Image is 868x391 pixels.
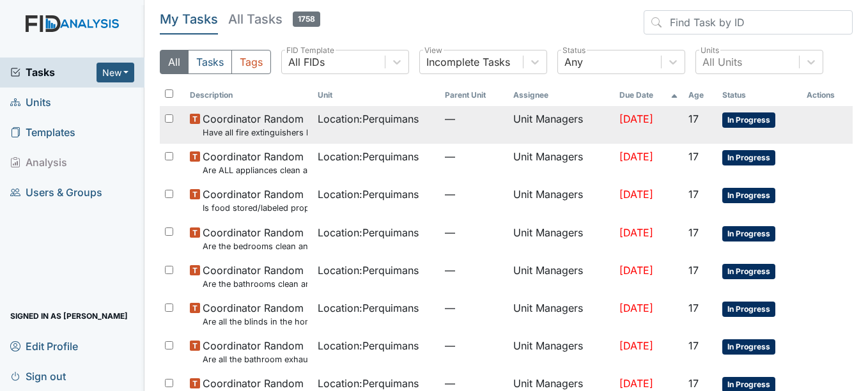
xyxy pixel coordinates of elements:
span: Units [10,93,51,112]
input: Find Task by ID [644,10,853,34]
th: Toggle SortBy [185,84,313,106]
span: Users & Groups [10,183,102,203]
small: Are all the blinds in the home operational and clean? [203,316,307,328]
span: Location : Perquimans [318,263,419,278]
span: Coordinator Random Are all the bathroom exhaust fan covers clean and dust free? [203,338,307,365]
input: Toggle All Rows Selected [165,89,173,98]
small: Are all the bathroom exhaust fan covers clean and dust free? [203,353,307,365]
span: [DATE] [619,150,653,163]
span: Location : Perquimans [318,300,419,316]
small: Are the bathrooms clean and in good repair? [203,278,307,290]
span: 17 [688,226,699,239]
span: [DATE] [619,226,653,239]
td: Unit Managers [508,106,614,144]
span: Coordinator Random Are the bathrooms clean and in good repair? [203,263,307,290]
span: 17 [688,377,699,390]
span: Coordinator Random Have all fire extinguishers been inspected? [203,111,307,139]
th: Assignee [508,84,614,106]
span: Coordinator Random Is food stored/labeled properly? [203,187,307,214]
td: Unit Managers [508,295,614,333]
span: 17 [688,112,699,125]
small: Are the bedrooms clean and in good repair? [203,240,307,252]
td: Unit Managers [508,333,614,371]
span: Signed in as [PERSON_NAME] [10,306,128,326]
span: Location : Perquimans [318,187,419,202]
span: 17 [688,188,699,201]
span: In Progress [722,112,775,128]
span: [DATE] [619,112,653,125]
span: Templates [10,123,75,142]
td: Unit Managers [508,144,614,181]
span: In Progress [722,150,775,165]
small: Is food stored/labeled properly? [203,202,307,214]
span: In Progress [722,226,775,241]
span: — [445,111,503,126]
span: In Progress [722,302,775,317]
button: New [97,63,135,82]
div: All FIDs [288,54,325,70]
span: — [445,300,503,316]
th: Actions [802,84,853,106]
th: Toggle SortBy [683,84,717,106]
span: Location : Perquimans [318,111,419,126]
td: Unit Managers [508,181,614,219]
span: [DATE] [619,302,653,314]
small: Are ALL appliances clean and working properly? [203,164,307,176]
div: Any [564,54,583,70]
div: Incomplete Tasks [426,54,510,70]
span: Edit Profile [10,336,78,356]
th: Toggle SortBy [614,84,683,106]
span: In Progress [722,339,775,355]
span: Coordinator Random Are the bedrooms clean and in good repair? [203,225,307,252]
span: 1758 [293,11,320,27]
span: — [445,263,503,278]
span: [DATE] [619,188,653,201]
span: Location : Perquimans [318,376,419,391]
span: — [445,338,503,353]
button: Tags [231,50,271,74]
span: — [445,149,503,164]
span: — [445,187,503,202]
span: — [445,376,503,391]
div: Type filter [160,50,271,74]
span: Sign out [10,366,66,386]
span: [DATE] [619,377,653,390]
span: — [445,225,503,240]
button: Tasks [188,50,232,74]
div: All Units [702,54,742,70]
td: Unit Managers [508,220,614,257]
h5: All Tasks [228,10,320,28]
span: [DATE] [619,264,653,277]
span: 17 [688,150,699,163]
span: 17 [688,264,699,277]
button: All [160,50,189,74]
small: Have all fire extinguishers been inspected? [203,126,307,139]
span: Location : Perquimans [318,338,419,353]
th: Toggle SortBy [717,84,802,106]
td: Unit Managers [508,257,614,295]
span: 17 [688,339,699,352]
h5: My Tasks [160,10,218,28]
a: Tasks [10,65,97,80]
th: Toggle SortBy [313,84,440,106]
span: [DATE] [619,339,653,352]
span: In Progress [722,188,775,203]
span: Location : Perquimans [318,149,419,164]
span: In Progress [722,264,775,279]
th: Toggle SortBy [440,84,508,106]
span: 17 [688,302,699,314]
span: Coordinator Random Are ALL appliances clean and working properly? [203,149,307,176]
span: Location : Perquimans [318,225,419,240]
span: Coordinator Random Are all the blinds in the home operational and clean? [203,300,307,328]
